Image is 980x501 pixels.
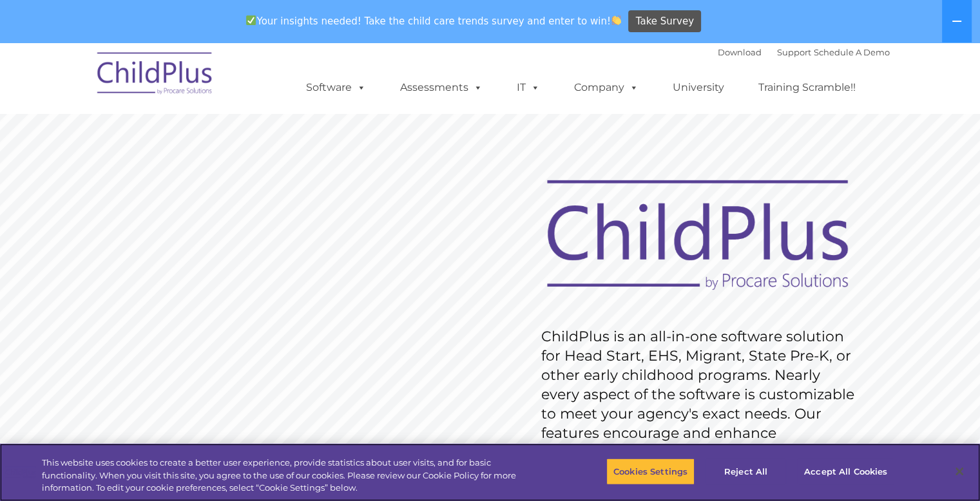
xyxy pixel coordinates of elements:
a: Company [561,75,651,100]
span: Take Survey [636,10,694,33]
a: Schedule A Demo [814,47,890,57]
button: Accept All Cookies [797,458,894,485]
span: Your insights needed! Take the child care trends survey and enter to win! [241,8,627,33]
a: Support [777,47,811,57]
button: Cookies Settings [606,458,695,485]
a: University [660,75,737,100]
a: Take Survey [628,10,701,33]
rs-layer: ChildPlus is an all-in-one software solution for Head Start, EHS, Migrant, State Pre-K, or other ... [541,327,861,462]
a: Download [718,47,762,57]
img: ChildPlus by Procare Solutions [91,43,220,108]
img: ✅ [246,15,256,25]
button: Close [945,457,974,486]
a: Training Scramble!! [745,75,869,100]
button: Reject All [706,458,786,485]
a: Software [293,75,379,100]
a: IT [504,75,553,100]
a: Assessments [387,75,495,100]
div: This website uses cookies to create a better user experience, provide statistics about user visit... [42,457,539,495]
img: 👏 [611,15,621,25]
font: | [718,47,890,57]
